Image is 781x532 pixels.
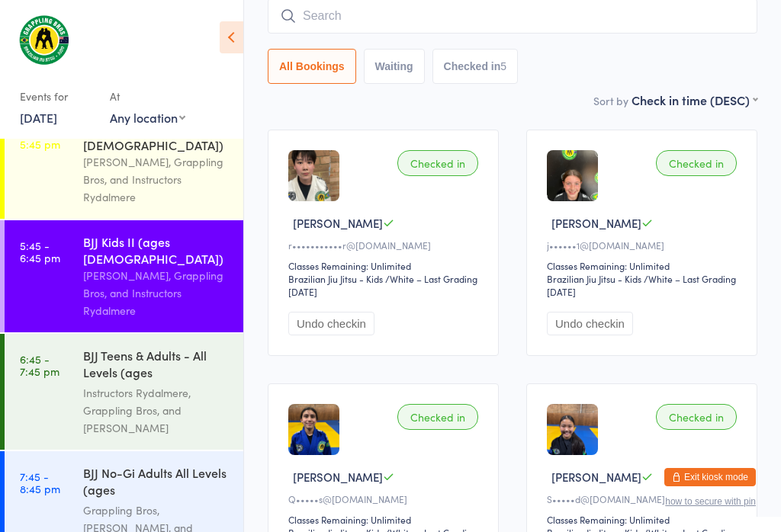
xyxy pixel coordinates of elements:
span: [PERSON_NAME] [551,215,641,231]
div: Classes Remaining: Unlimited [547,259,741,272]
button: Undo checkin [288,312,374,335]
div: Classes Remaining: Unlimited [288,259,483,272]
div: [PERSON_NAME], Grappling Bros, and Instructors Rydalmere [83,267,230,319]
div: At [110,84,185,109]
div: Classes Remaining: Unlimited [288,513,483,526]
a: 5:45 -6:45 pmBJJ Kids II (ages [DEMOGRAPHIC_DATA])[PERSON_NAME], Grappling Bros, and Instructors ... [5,220,243,332]
div: Classes Remaining: Unlimited [547,513,741,526]
a: 6:45 -7:45 pmBJJ Teens & Adults - All Levels (ages [DEMOGRAPHIC_DATA]+)Instructors Rydalmere, Gra... [5,334,243,450]
div: r•••••••••••r@[DOMAIN_NAME] [288,239,483,252]
button: Checked in5 [432,49,519,84]
a: 4:45 -5:45 pmBJJ Kids I (ages [DEMOGRAPHIC_DATA])[PERSON_NAME], Grappling Bros, and Instructors R... [5,107,243,219]
span: [PERSON_NAME] [551,469,641,485]
img: image1724316064.png [288,150,339,201]
div: Events for [20,84,95,109]
time: 4:45 - 5:45 pm [20,126,60,150]
div: Checked in [656,404,737,430]
div: j••••••1@[DOMAIN_NAME] [547,239,741,252]
div: Brazilian Jiu Jitsu - Kids [288,272,383,285]
button: Exit kiosk mode [664,468,756,486]
div: 5 [500,60,506,72]
div: Checked in [397,404,478,430]
time: 6:45 - 7:45 pm [20,353,59,377]
img: image1747730655.png [288,404,339,455]
div: BJJ Teens & Adults - All Levels (ages [DEMOGRAPHIC_DATA]+) [83,347,230,384]
img: image1702274524.png [547,150,598,201]
div: BJJ Kids II (ages [DEMOGRAPHIC_DATA]) [83,233,230,267]
button: All Bookings [268,49,356,84]
span: [PERSON_NAME] [293,469,383,485]
div: Instructors Rydalmere, Grappling Bros, and [PERSON_NAME] [83,384,230,437]
div: Brazilian Jiu Jitsu - Kids [547,272,641,285]
span: [PERSON_NAME] [293,215,383,231]
div: Checked in [397,150,478,176]
div: [PERSON_NAME], Grappling Bros, and Instructors Rydalmere [83,153,230,206]
button: Waiting [364,49,425,84]
div: Check in time (DESC) [632,91,757,108]
button: Undo checkin [547,312,633,335]
div: Checked in [656,150,737,176]
label: Sort by [593,93,628,108]
time: 7:45 - 8:45 pm [20,470,60,495]
a: [DATE] [20,109,57,126]
time: 5:45 - 6:45 pm [20,239,60,264]
div: S•••••d@[DOMAIN_NAME] [547,492,741,505]
button: how to secure with pin [665,496,756,507]
div: Any location [110,109,185,126]
div: Q•••••s@[DOMAIN_NAME] [288,492,483,505]
img: image1747730703.png [547,404,598,455]
div: BJJ No-Gi Adults All Levels (ages [DEMOGRAPHIC_DATA]+) [83,464,230,502]
img: Grappling Bros Rydalmere [15,11,72,69]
